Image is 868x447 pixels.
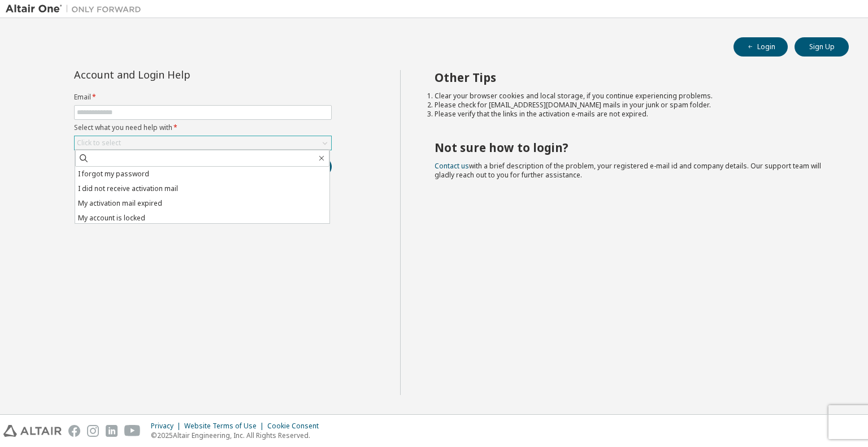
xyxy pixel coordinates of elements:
label: Select what you need help with [74,123,332,132]
img: facebook.svg [68,425,80,437]
img: altair_logo.svg [3,425,62,437]
img: Altair One [6,3,147,15]
div: Privacy [151,422,184,431]
h2: Other Tips [435,70,829,85]
p: © 2025 Altair Engineering, Inc. All Rights Reserved. [151,431,325,440]
img: youtube.svg [124,425,141,437]
li: Please check for [EMAIL_ADDRESS][DOMAIN_NAME] mails in your junk or spam folder. [435,101,829,110]
div: Website Terms of Use [184,422,267,431]
div: Account and Login Help [74,70,280,79]
img: linkedin.svg [106,425,118,437]
button: Sign Up [795,37,849,57]
button: Login [734,37,788,57]
li: I forgot my password [75,167,329,181]
li: Please verify that the links in the activation e-mails are not expired. [435,110,829,119]
li: Clear your browser cookies and local storage, if you continue experiencing problems. [435,92,829,101]
label: Email [74,93,332,102]
div: Cookie Consent [267,422,325,431]
a: Contact us [435,161,469,171]
img: instagram.svg [87,425,99,437]
div: Click to select [77,138,121,147]
div: Click to select [75,136,331,150]
h2: Not sure how to login? [435,140,829,155]
span: with a brief description of the problem, your registered e-mail id and company details. Our suppo... [435,161,821,180]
